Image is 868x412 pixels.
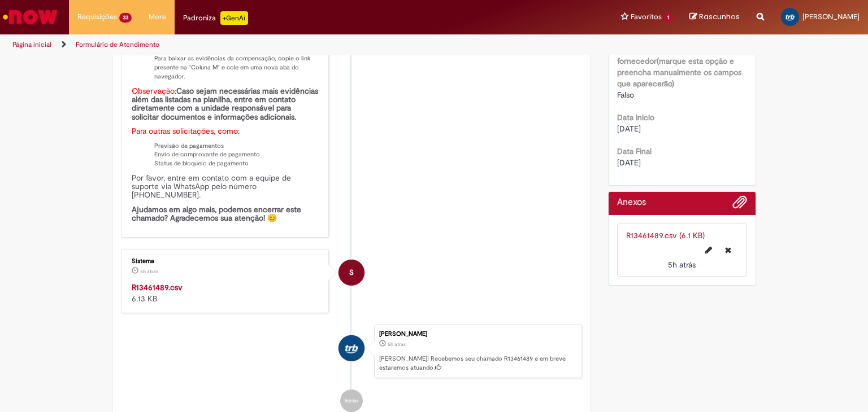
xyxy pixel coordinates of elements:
ul: Trilhas de página [8,34,570,55]
span: 5h atrás [388,341,406,348]
li: Status de bloqueio de pagamento [154,159,320,168]
h5: Por favor, entre em contato com a equipe de suporte via WhatsApp pelo número [PHONE_NUMBER]. [132,174,320,200]
span: S [349,259,354,286]
span: 33 [119,13,132,23]
font: Observação: [132,86,176,96]
span: Favoritos [631,11,662,23]
time: 29/08/2025 10:29:05 [668,260,696,270]
span: Rascunhos [699,11,740,22]
p: +GenAi [220,11,248,25]
span: [DATE] [617,124,641,134]
span: 1 [664,13,672,23]
img: ServiceNow [1,6,59,28]
b: Data Inicio [617,112,654,122]
p: [PERSON_NAME]! Recebemos seu chamado R13461489 e em breve estaremos atuando. [379,354,576,372]
span: [DATE] [617,157,641,168]
button: Editar nome de arquivo R13461489.csv [698,241,719,259]
b: Data Final [617,146,652,156]
div: 6.13 KB [132,282,320,304]
time: 29/08/2025 10:29:05 [140,268,158,275]
button: Excluir R13461489.csv [718,241,738,259]
li: Para baixar as evidências da compensação, copie o link presente na "Coluna M" e cole em uma nova ... [154,54,320,81]
div: Carlos Dapolito [338,335,364,361]
a: Rascunhos [689,12,740,23]
span: 5h atrás [140,268,158,275]
div: Sistema [338,260,364,286]
h2: Anexos [617,198,646,208]
a: R13461489.csv [132,282,183,292]
a: Formulário de Atendimento [76,40,159,49]
span: More [149,11,166,23]
button: Adicionar anexos [732,195,747,215]
li: Previsão de pagamentos [154,142,320,151]
span: Requisições [77,11,117,23]
font: Para outras solicitações, como: [132,126,240,136]
li: Envio de comprovante de pagamento [154,150,320,159]
div: Padroniza [183,11,248,25]
a: R13461489.csv (6.1 KB) [626,230,705,240]
span: Falso [617,90,634,100]
b: Caso sejam necessárias mais evidências além das listadas na planilha, entre em contato diretament... [132,86,320,122]
b: Não consegui encontrar meu fornecedor(marque esta opção e preencha manualmente os campos que apar... [617,45,741,89]
a: Página inicial [12,40,51,49]
div: [PERSON_NAME] [379,331,576,338]
li: Carlos Dapolito [121,325,582,379]
span: 5h atrás [668,260,696,270]
span: [PERSON_NAME] [802,12,860,21]
time: 29/08/2025 10:28:53 [388,341,406,348]
div: Sistema [132,258,320,265]
b: Ajudamos em algo mais, podemos encerrar este chamado? Agradecemos sua atenção! 😊 [132,204,303,223]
